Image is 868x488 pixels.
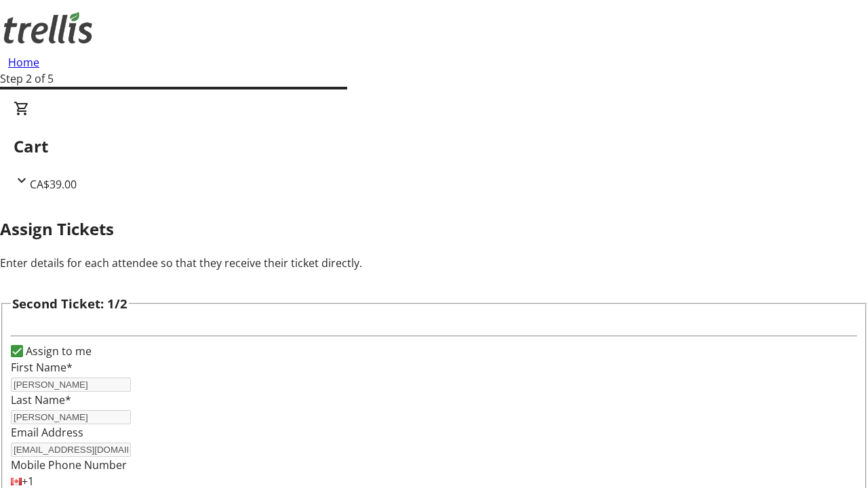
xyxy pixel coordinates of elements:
[14,134,854,159] h2: Cart
[11,425,83,440] label: Email Address
[23,343,92,359] label: Assign to me
[11,457,127,472] label: Mobile Phone Number
[14,100,854,192] div: CartCA$39.00
[12,294,127,313] h3: Second Ticket: 1/2
[11,360,73,375] label: First Name*
[11,392,71,407] label: Last Name*
[30,177,77,192] span: CA$39.00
